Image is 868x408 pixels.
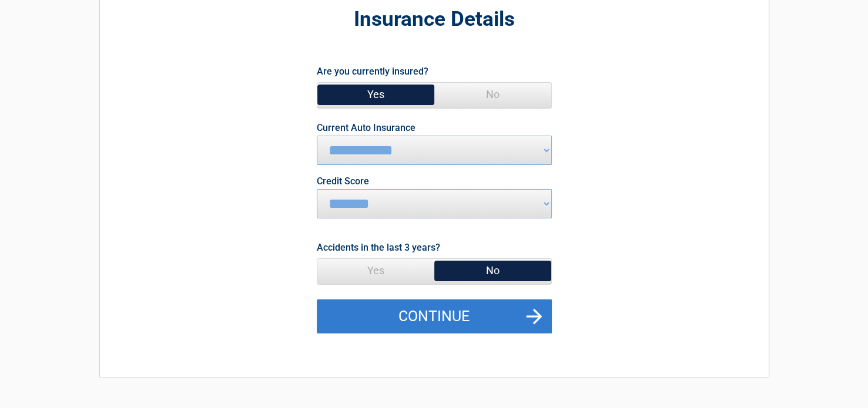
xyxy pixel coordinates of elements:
button: Continue [317,299,552,333]
h2: Insurance Details [165,6,704,33]
span: No [434,83,551,106]
span: Yes [317,83,434,106]
span: No [434,259,551,282]
label: Current Auto Insurance [317,123,415,133]
label: Accidents in the last 3 years? [317,240,440,255]
label: Are you currently insured? [317,63,428,79]
label: Credit Score [317,177,369,186]
span: Yes [317,259,434,282]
